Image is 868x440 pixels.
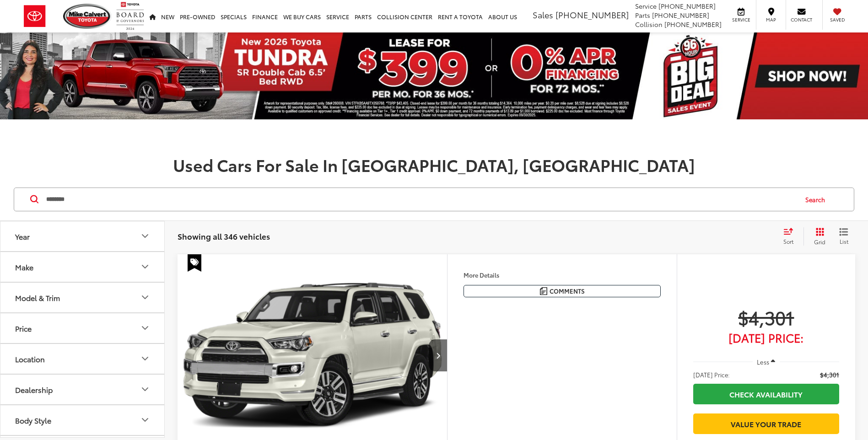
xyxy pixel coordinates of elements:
span: Service [731,16,751,23]
button: YearYear [0,221,165,251]
span: Special [188,254,201,272]
img: Comments [540,287,547,295]
button: LocationLocation [0,344,165,374]
div: Dealership [15,385,53,394]
span: Comments [550,287,585,295]
button: List View [832,227,855,246]
div: Model & Trim [140,292,151,303]
span: Saved [827,16,847,23]
span: Map [761,16,781,23]
a: Value Your Trade [693,413,839,434]
span: List [839,237,848,245]
span: Grid [814,238,825,246]
input: Search by Make, Model, or Keyword [45,188,797,210]
button: Comments [464,285,661,297]
span: $4,301 [693,306,839,328]
div: Year [140,231,151,241]
span: [PHONE_NUMBER] [555,9,629,21]
span: Contact [791,16,812,23]
span: [PHONE_NUMBER] [664,20,722,29]
div: Body Style [140,414,151,425]
div: Price [15,324,32,333]
button: Grid View [803,227,832,246]
button: MakeMake [0,252,165,282]
span: Showing all 346 vehicles [178,231,270,241]
div: Location [140,353,151,364]
span: Service [635,1,657,11]
button: Model & TrimModel & Trim [0,283,165,312]
button: Search [797,188,838,211]
div: Body Style [15,416,51,424]
span: $4,301 [820,370,839,379]
span: [PHONE_NUMBER] [658,1,716,11]
div: Price [140,322,151,333]
button: Body StyleBody Style [0,405,165,435]
a: Check Availability [693,384,839,404]
div: Model & Trim [15,293,60,302]
button: Next image [429,339,447,371]
button: Select sort value [779,227,803,246]
button: PricePrice [0,313,165,343]
button: Less [753,354,780,370]
span: [PHONE_NUMBER] [652,11,709,20]
button: DealershipDealership [0,375,165,404]
span: Sort [783,237,793,245]
img: Mike Calvert Toyota [63,4,112,29]
div: Make [15,263,33,271]
div: Year [15,232,30,241]
span: Less [757,358,769,366]
span: Collision [635,20,663,29]
span: [DATE] Price: [693,333,839,342]
span: Parts [635,11,650,20]
div: Dealership [140,384,151,395]
span: Sales [533,9,553,21]
h4: More Details [464,272,661,278]
div: Location [15,354,45,363]
span: [DATE] Price: [693,370,730,379]
div: Make [140,261,151,272]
